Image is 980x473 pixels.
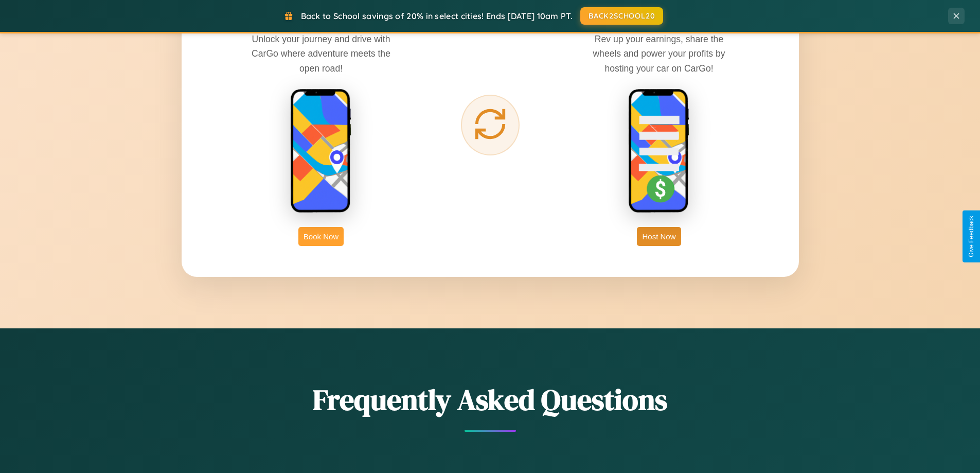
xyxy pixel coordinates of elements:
[182,380,799,419] h2: Frequently Asked Questions
[637,227,681,246] button: Host Now
[580,7,663,25] button: BACK2SCHOOL20
[298,227,344,246] button: Book Now
[301,11,573,21] span: Back to School savings of 20% in select cities! Ends [DATE] 10am PT.
[244,32,398,75] p: Unlock your journey and drive with CarGo where adventure meets the open road!
[968,216,975,257] div: Give Feedback
[582,32,736,75] p: Rev up your earnings, share the wheels and power your profits by hosting your car on CarGo!
[628,89,690,214] img: host phone
[290,89,352,214] img: rent phone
